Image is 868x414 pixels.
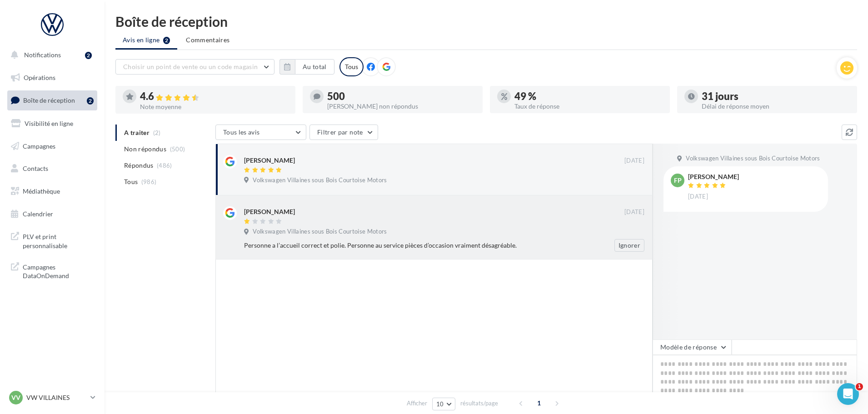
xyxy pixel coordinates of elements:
span: Volkswagen Villaines sous Bois Courtoise Motors [686,155,820,163]
span: Campagnes [23,142,55,150]
div: 2 [85,52,92,59]
span: Opérations [24,74,55,81]
a: Opérations [5,68,99,87]
div: [PERSON_NAME] [688,174,739,180]
div: Tous [339,57,364,76]
div: 4.6 [140,91,288,102]
span: Notifications [24,51,61,59]
span: Volkswagen Villaines sous Bois Courtoise Motors [253,228,387,236]
div: Délai de réponse moyen [702,103,850,110]
a: Visibilité en ligne [5,114,99,133]
div: Personne a l’accueil correct et polie. Personne au service pièces d’occasion vraiment désagréable. [244,241,585,250]
div: Boîte de réception [115,15,857,28]
span: [DATE] [624,157,644,165]
div: Taux de réponse [514,103,663,110]
span: (986) [141,178,157,185]
span: Contacts [23,165,48,172]
div: Note moyenne [140,104,288,110]
button: Tous les avis [215,125,306,140]
span: Choisir un point de vente ou un code magasin [123,63,258,70]
span: Commentaires [186,35,229,45]
div: [PERSON_NAME] non répondus [327,103,475,110]
a: Campagnes [5,137,99,156]
span: [DATE] [688,193,708,201]
span: Tous [124,177,138,186]
span: Médiathèque [23,187,60,195]
a: Médiathèque [5,182,99,201]
span: fp [674,176,682,185]
span: 1 [856,383,863,390]
span: VV [11,393,20,402]
span: PLV et print personnalisable [23,230,94,250]
span: (500) [170,145,185,153]
span: résultats/page [460,399,498,408]
span: Tous les avis [223,128,260,136]
button: Notifications 2 [5,45,95,65]
span: (486) [157,162,172,169]
div: [PERSON_NAME] [244,207,295,216]
button: Au total [295,59,334,75]
p: VW VILLAINES [26,393,87,402]
span: Répondus [124,161,154,170]
a: Boîte de réception2 [5,90,99,110]
a: Campagnes DataOnDemand [5,257,99,284]
span: Non répondus [124,145,166,154]
button: Filtrer par note [309,125,378,140]
span: Boîte de réception [23,96,75,104]
div: 500 [327,91,475,101]
iframe: Intercom live chat [837,383,859,405]
a: Calendrier [5,205,99,224]
button: Modèle de réponse [653,339,732,355]
button: Ignorer [614,239,644,252]
a: VV VW VILLAINES [7,389,97,406]
span: Visibilité en ligne [25,120,73,127]
span: 10 [436,400,444,408]
span: Afficher [407,399,427,408]
a: PLV et print personnalisable [5,227,99,254]
div: 2 [87,97,94,105]
span: [DATE] [624,208,644,216]
span: Volkswagen Villaines sous Bois Courtoise Motors [253,176,387,185]
div: [PERSON_NAME] [244,156,295,165]
button: Choisir un point de vente ou un code magasin [115,59,274,75]
button: Au total [279,59,334,75]
span: Calendrier [23,210,53,218]
span: Campagnes DataOnDemand [23,261,94,280]
div: 49 % [514,91,663,101]
span: 1 [532,396,546,410]
div: 31 jours [702,91,850,101]
button: 10 [432,398,455,410]
a: Contacts [5,159,99,178]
